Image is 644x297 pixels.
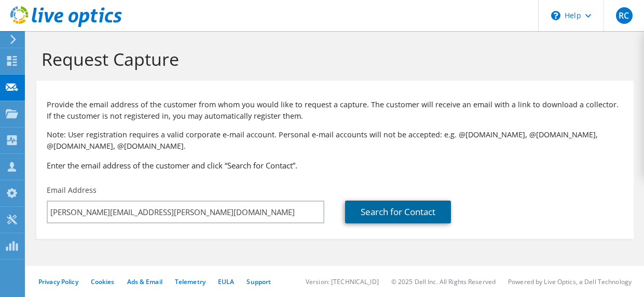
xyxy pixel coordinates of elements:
[175,277,205,286] a: Telemetry
[391,277,496,286] li: © 2025 Dell Inc. All Rights Reserved
[91,277,115,286] a: Cookies
[47,160,623,171] h3: Enter the email address of the customer and click “Search for Contact”.
[218,277,234,286] a: EULA
[47,99,623,122] p: Provide the email address of the customer from whom you would like to request a capture. The cust...
[47,185,97,195] label: Email Address
[127,277,162,286] a: Ads & Email
[508,277,632,286] li: Powered by Live Optics, a Dell Technology
[246,277,271,286] a: Support
[306,277,379,286] li: Version: [TECHNICAL_ID]
[47,129,623,152] p: Note: User registration requires a valid corporate e-mail account. Personal e-mail accounts will ...
[42,48,623,70] h1: Request Capture
[345,201,451,223] a: Search for Contact
[551,11,560,20] svg: \n
[616,7,633,24] span: RC
[38,277,78,286] a: Privacy Policy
